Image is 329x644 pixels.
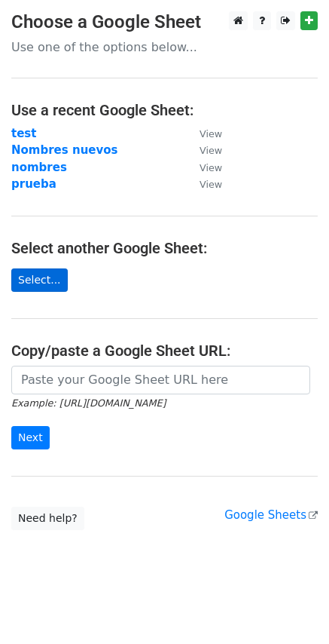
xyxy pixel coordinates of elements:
[200,162,222,173] small: View
[254,572,329,644] div: Widget de chat
[11,268,68,292] a: Select...
[11,426,50,449] input: Next
[11,366,310,394] input: Paste your Google Sheet URL here
[184,177,222,191] a: View
[11,397,166,409] small: Example: [URL][DOMAIN_NAME]
[11,177,56,191] a: prueba
[11,161,67,174] a: nombres
[11,127,36,140] a: test
[184,127,222,140] a: View
[200,145,222,156] small: View
[184,143,222,157] a: View
[254,572,329,644] iframe: Chat Widget
[11,239,318,257] h4: Select another Google Sheet:
[11,39,318,55] p: Use one of the options below...
[200,128,222,140] small: View
[200,179,222,190] small: View
[184,161,222,174] a: View
[11,342,318,360] h4: Copy/paste a Google Sheet URL:
[11,143,118,157] a: Nombres nuevos
[224,508,318,522] a: Google Sheets
[11,507,84,530] a: Need help?
[11,11,318,33] h3: Choose a Google Sheet
[11,101,318,119] h4: Use a recent Google Sheet:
